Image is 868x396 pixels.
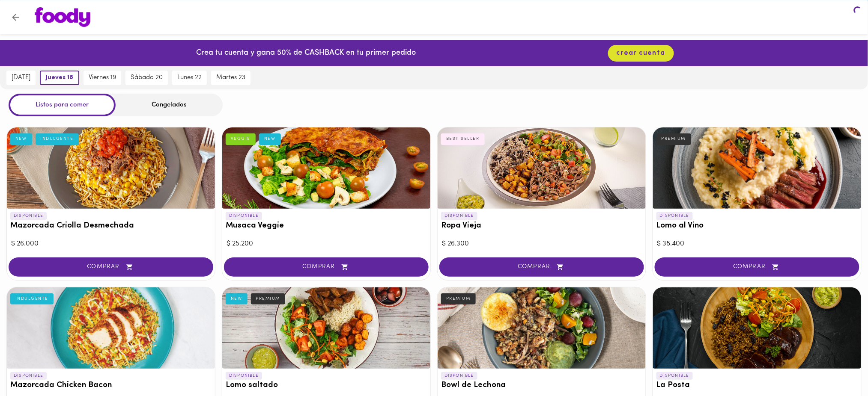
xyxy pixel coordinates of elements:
[9,257,213,277] button: COMPRAR
[617,49,665,57] span: crear cuenta
[177,74,202,82] span: lunes 22
[656,372,693,380] p: DISPONIBLE
[10,372,47,380] p: DISPONIBLE
[438,127,646,209] div: Ropa Vieja
[655,257,859,277] button: COMPRAR
[657,239,857,249] div: $ 38.400
[259,133,281,145] div: NEW
[6,71,36,85] button: [DATE]
[441,133,485,145] div: BEST SELLER
[7,127,215,209] div: Mazorcada Criolla Desmechada
[9,94,116,116] div: Listos para comer
[653,127,861,209] div: Lomo al Vino
[226,293,248,304] div: NEW
[442,239,641,249] div: $ 26.300
[40,71,79,85] button: jueves 18
[125,71,168,85] button: sábado 20
[441,293,476,304] div: PREMIUM
[7,287,215,369] div: Mazorcada Chicken Bacon
[227,239,426,249] div: $ 25.200
[172,71,207,85] button: lunes 22
[226,212,262,220] p: DISPONIBLE
[116,94,223,116] div: Congelados
[441,222,642,231] h3: Ropa Vieja
[196,48,416,59] p: Crea tu cuenta y gana 50% de CASHBACK en tu primer pedido
[441,212,477,220] p: DISPONIBLE
[438,287,646,369] div: Bowl de Lechona
[665,263,849,271] span: COMPRAR
[12,74,30,82] span: [DATE]
[226,133,256,145] div: VEGGIE
[222,127,430,209] div: Musaca Veggie
[226,222,427,231] h3: Musaca Veggie
[439,257,644,277] button: COMPRAR
[84,71,121,85] button: viernes 19
[222,287,430,369] div: Lomo saltado
[251,293,286,304] div: PREMIUM
[818,346,859,387] iframe: Messagebird Livechat Widget
[441,372,477,380] p: DISPONIBLE
[656,381,858,390] h3: La Posta
[656,133,691,145] div: PREMIUM
[450,263,633,271] span: COMPRAR
[19,263,203,271] span: COMPRAR
[226,381,427,390] h3: Lomo saltado
[656,212,693,220] p: DISPONIBLE
[656,222,858,231] h3: Lomo al Vino
[36,133,79,145] div: INDULGENTE
[608,45,674,62] button: crear cuenta
[5,7,26,28] button: Volver
[10,222,212,231] h3: Mazorcada Criolla Desmechada
[10,293,54,304] div: INDULGENTE
[224,257,429,277] button: COMPRAR
[10,212,47,220] p: DISPONIBLE
[89,74,116,82] span: viernes 19
[235,263,418,271] span: COMPRAR
[10,381,212,390] h3: Mazorcada Chicken Bacon
[441,381,642,390] h3: Bowl de Lechona
[35,7,90,27] img: logo.png
[226,372,262,380] p: DISPONIBLE
[216,74,245,82] span: martes 23
[10,133,32,145] div: NEW
[11,239,211,249] div: $ 26.000
[653,287,861,369] div: La Posta
[131,74,163,82] span: sábado 20
[211,71,251,85] button: martes 23
[46,74,73,82] span: jueves 18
